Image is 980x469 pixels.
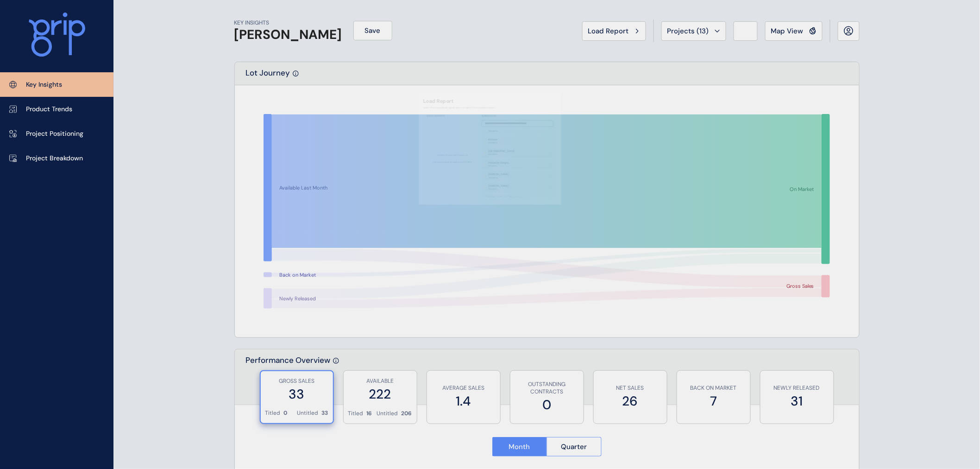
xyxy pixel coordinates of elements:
[561,442,587,451] span: Quarter
[234,27,342,43] h1: [PERSON_NAME]
[265,377,328,385] p: GROSS SALES
[297,409,319,417] p: Untitled
[26,80,62,89] p: Key Insights
[667,26,709,36] span: Projects ( 13 )
[765,384,829,392] p: NEWLY RELEASED
[598,392,662,410] label: 26
[348,410,364,418] p: Titled
[26,129,83,139] p: Project Positioning
[284,409,288,417] p: 0
[432,392,496,410] label: 1.4
[598,384,662,392] p: NET SALES
[322,409,328,417] p: 33
[26,105,72,114] p: Product Trends
[365,26,381,35] span: Save
[348,385,412,403] label: 222
[246,355,331,405] p: Performance Overview
[367,410,372,418] p: 16
[547,437,602,456] button: Quarter
[682,384,746,392] p: BACK ON MARKET
[234,19,342,27] p: KEY INSIGHTS
[348,377,412,385] p: AVAILABLE
[246,68,290,85] p: Lot Journey
[515,396,579,414] label: 0
[582,21,646,41] button: Load Report
[661,21,726,41] button: Projects (13)
[588,26,629,36] span: Load Report
[515,380,579,396] p: OUTSTANDING CONTRACTS
[265,385,328,403] label: 33
[353,21,392,40] button: Save
[765,392,829,410] label: 31
[402,410,412,418] p: 206
[26,154,83,163] p: Project Breakdown
[765,21,823,41] button: Map View
[432,384,496,392] p: AVERAGE SALES
[492,437,547,456] button: Month
[265,409,281,417] p: Titled
[509,442,530,451] span: Month
[682,392,746,410] label: 7
[377,410,398,418] p: Untitled
[771,26,804,36] span: Map View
